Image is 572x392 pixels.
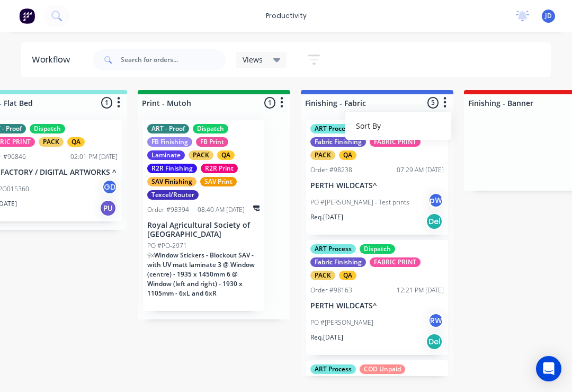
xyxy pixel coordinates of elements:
div: ART Process [310,244,356,254]
button: Sort By [345,117,451,135]
p: PERTH WILDCATS^ [310,301,444,310]
div: 12:21 PM [DATE] [397,286,444,295]
div: R2R Print [201,164,238,173]
div: SAV Finishing [147,177,196,186]
div: Dispatch [193,124,228,133]
div: Order #98163 [310,286,352,295]
div: FABRIC PRINT [370,137,421,147]
div: SAV Print [200,177,237,186]
span: JD [545,11,552,21]
p: Royal Agricultural Society of [GEOGRAPHIC_DATA] [147,221,260,239]
div: PACK [310,271,335,280]
div: QA [217,150,235,160]
span: Views [243,54,263,65]
div: ART - Proof [147,124,189,133]
div: RW [428,313,444,328]
div: Fabric Finishing [310,137,366,147]
div: PACK [310,150,335,160]
p: PO #[PERSON_NAME] [310,318,373,327]
div: FB Finishing [147,137,192,147]
div: COD Unpaid [360,364,405,374]
div: QA [339,271,356,280]
p: PO #PO-2971 [147,241,187,251]
div: 02:01 PM [DATE] [70,152,118,162]
div: ART Process [310,364,356,374]
div: Del [426,213,443,230]
div: ART Process [310,124,356,133]
div: Workflow [32,54,75,66]
div: FABRIC PRINT [370,257,421,267]
div: ART ProcessDispatchFabric FinishingFABRIC PRINTPACKQAOrder #9823807:29 AM [DATE]PERTH WILDCATS^PO... [306,120,448,235]
span: 9 x [147,251,154,260]
div: ART - ProofDispatchFB FinishingFB PrintLaminatePACKQAR2R FinishingR2R PrintSAV FinishingSAV Print... [143,120,264,311]
div: PACK [39,137,64,147]
div: Fabric Finishing [310,257,366,267]
div: Laminate [147,150,185,160]
div: R2R Finishing [147,164,197,173]
div: Order #98238 [310,165,352,175]
p: Req. [DATE] [310,212,343,222]
div: Order #98394 [147,205,189,215]
div: Del [426,333,443,350]
div: FB Print [196,137,228,147]
div: 07:29 AM [DATE] [397,165,444,175]
div: pW [428,192,444,208]
div: Dispatch [360,244,395,254]
div: QA [339,150,356,160]
p: Req. [DATE] [310,333,343,342]
span: Window Stickers - Blockout SAV - with UV matt laminate 3 @ Window (centre) - 1935 x 1450mm 6 @ Wi... [147,251,255,298]
div: QA [67,137,85,147]
div: PACK [189,150,213,160]
div: Open Intercom Messenger [536,356,561,381]
div: PU [100,200,117,217]
div: Dispatch [30,124,65,133]
p: PO #[PERSON_NAME] - Test prints [310,198,409,207]
div: Texcel/Router [147,190,199,200]
div: ART ProcessDispatchFabric FinishingFABRIC PRINTPACKQAOrder #9816312:21 PM [DATE]PERTH WILDCATS^PO... [306,240,448,355]
div: GD [102,179,118,195]
p: PERTH WILDCATS^ [310,181,444,190]
div: 08:40 AM [DATE] [198,205,245,215]
input: Search for orders... [121,49,226,70]
div: productivity [261,8,312,24]
img: Factory [19,8,35,24]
